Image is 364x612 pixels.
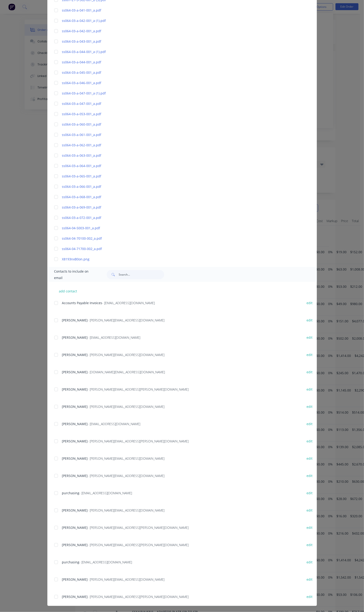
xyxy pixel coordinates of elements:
[62,29,298,33] a: ss064-03-a-042-001_a.pdf
[62,543,88,547] span: [PERSON_NAME]
[62,422,88,426] span: [PERSON_NAME]
[304,473,315,479] button: edit
[62,205,298,210] a: ss064-03-a-069-001_a.pdf
[62,8,298,13] a: ss064-03-a-041-001_a.pdf
[88,405,165,409] span: - [PERSON_NAME][EMAIL_ADDRESS][DOMAIN_NAME]
[62,163,298,168] a: ss064-03-a-064-001_a.pdf
[88,370,165,374] span: - [DOMAIN_NAME][EMAIL_ADDRESS][DOMAIN_NAME]
[62,508,88,513] span: [PERSON_NAME]
[62,491,80,495] span: purchasing
[62,236,298,241] a: ss064-04-70100-002_a.pdf
[62,39,298,44] a: ss064-03-a-043-001_a.pdf
[62,91,298,96] a: ss064-03-a-047-001_a (1).pdf
[102,301,155,305] span: - [EMAIL_ADDRESS][DOMAIN_NAME]
[304,490,315,496] button: edit
[62,174,298,179] a: ss064-03-a-065-001_a.pdf
[304,404,315,410] button: edit
[88,543,189,547] span: - [PERSON_NAME][EMAIL_ADDRESS][PERSON_NAME][DOMAIN_NAME]
[62,101,298,106] a: ss064-03-a-047-001_a.pdf
[62,370,88,374] span: [PERSON_NAME]
[62,80,298,85] a: ss064-03-a-046-001_a.pdf
[304,317,315,324] button: edit
[62,301,102,305] span: Accounts Payable Invoices
[88,474,165,478] span: - [PERSON_NAME][EMAIL_ADDRESS][DOMAIN_NAME]
[304,525,315,531] button: edit
[62,439,88,444] span: [PERSON_NAME]
[62,18,298,23] a: ss064-03-a-042-001_a (1).pdf
[88,422,140,426] span: - [EMAIL_ADDRESS][DOMAIN_NAME]
[62,526,88,530] span: [PERSON_NAME]
[304,352,315,358] button: edit
[62,143,298,147] a: ss064-03-a-062-001_a.pdf
[62,194,298,199] a: ss064-03-a-068-001_a.pdf
[62,257,298,262] a: X8193nxB0on.png
[62,318,88,323] span: [PERSON_NAME]
[62,405,88,409] span: [PERSON_NAME]
[88,353,165,357] span: - [PERSON_NAME][EMAIL_ADDRESS][DOMAIN_NAME]
[62,132,298,137] a: ss064-03-a-061-001_a.pdf
[62,560,80,565] span: purchasing
[304,542,315,548] button: edit
[54,288,82,294] button: add contact
[304,421,315,427] button: edit
[88,318,165,323] span: - [PERSON_NAME][EMAIL_ADDRESS][DOMAIN_NAME]
[62,595,88,599] span: [PERSON_NAME]
[62,112,298,116] a: ss064-03-a-053-001_a.pdf
[54,268,95,281] span: Contacts to include on email
[304,456,315,462] button: edit
[304,559,315,565] button: edit
[62,387,88,392] span: [PERSON_NAME]
[62,122,298,127] a: ss064-03-a-060-001_a.pdf
[80,491,132,495] span: - [EMAIL_ADDRESS][DOMAIN_NAME]
[88,595,189,599] span: - [PERSON_NAME][EMAIL_ADDRESS][PERSON_NAME][DOMAIN_NAME]
[88,335,140,340] span: - [EMAIL_ADDRESS][DOMAIN_NAME]
[304,300,315,306] button: edit
[88,387,189,392] span: - [PERSON_NAME][EMAIL_ADDRESS][PERSON_NAME][DOMAIN_NAME]
[62,246,298,251] a: ss064-04-71700-002_a.pdf
[62,335,88,340] span: [PERSON_NAME]
[88,439,189,444] span: - [PERSON_NAME][EMAIL_ADDRESS][PERSON_NAME][DOMAIN_NAME]
[304,507,315,514] button: edit
[62,49,298,54] a: ss064-03-a-044-001_a (1).pdf
[88,526,189,530] span: - [PERSON_NAME][EMAIL_ADDRESS][PERSON_NAME][DOMAIN_NAME]
[62,474,88,478] span: [PERSON_NAME]
[88,508,165,513] span: - [PERSON_NAME][EMAIL_ADDRESS][DOMAIN_NAME]
[304,369,315,375] button: edit
[304,594,315,600] button: edit
[62,153,298,158] a: ss064-03-a-063-001_a.pdf
[304,577,315,583] button: edit
[88,456,165,461] span: - [PERSON_NAME][EMAIL_ADDRESS][DOMAIN_NAME]
[304,438,315,444] button: edit
[62,70,298,75] a: ss064-03-a-045-001_a.pdf
[80,560,132,565] span: - [EMAIL_ADDRESS][DOMAIN_NAME]
[62,184,298,189] a: ss064-03-a-066-001_a.pdf
[88,577,165,582] span: - [PERSON_NAME][EMAIL_ADDRESS][DOMAIN_NAME]
[119,270,164,279] input: Search...
[62,577,88,582] span: [PERSON_NAME]
[62,353,88,357] span: [PERSON_NAME]
[304,386,315,393] button: edit
[62,60,298,65] a: ss064-03-a-044-001_a.pdf
[62,226,298,230] a: ss064-04-5003-001_a.pdf
[62,456,88,461] span: [PERSON_NAME]
[304,335,315,341] button: edit
[62,215,298,220] a: ss064-03-a-072-001_a.pdf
